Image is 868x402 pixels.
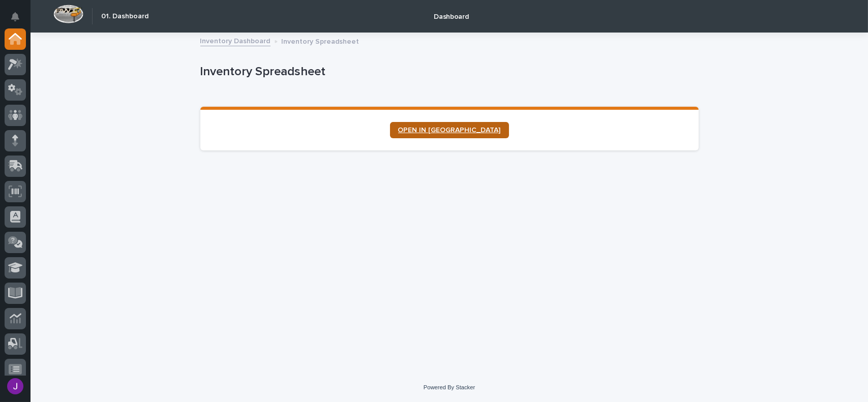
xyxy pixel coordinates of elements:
[200,35,271,46] a: Inventory Dashboard
[390,122,509,138] a: OPEN IN [GEOGRAPHIC_DATA]
[13,12,26,28] div: Notifications
[200,65,695,79] p: Inventory Spreadsheet
[5,376,26,397] button: users-avatar
[424,384,475,390] a: Powered By Stacker
[282,35,360,46] p: Inventory Spreadsheet
[101,12,148,21] h2: 01. Dashboard
[5,6,26,27] button: Notifications
[398,127,501,134] span: OPEN IN [GEOGRAPHIC_DATA]
[53,5,83,23] img: Workspace Logo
